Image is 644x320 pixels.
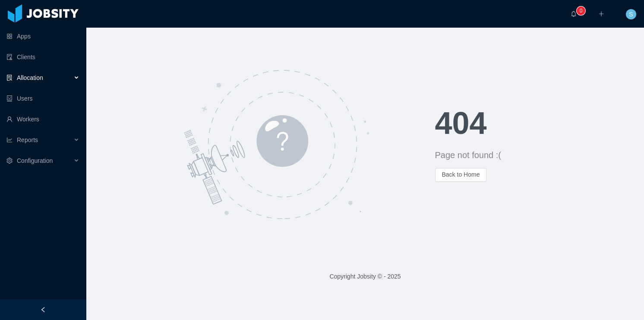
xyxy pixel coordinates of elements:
[6,75,13,81] i: icon: solution
[6,137,13,143] i: icon: line-chart
[6,111,79,128] a: icon: userWorkers
[17,74,43,81] span: Allocation
[86,262,644,291] footer: Copyright Jobsity © - 2025
[629,9,633,19] span: S
[17,136,38,143] span: Reports
[6,90,79,107] a: icon: robotUsers
[6,28,79,45] a: icon: appstoreApps
[17,157,53,164] span: Configuration
[435,168,487,182] button: Back to Home
[435,171,487,178] a: Back to Home
[6,48,79,66] a: icon: auditClients
[598,11,604,17] i: icon: plus
[6,158,13,164] i: icon: setting
[571,11,577,17] i: icon: bell
[577,6,585,15] sup: 0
